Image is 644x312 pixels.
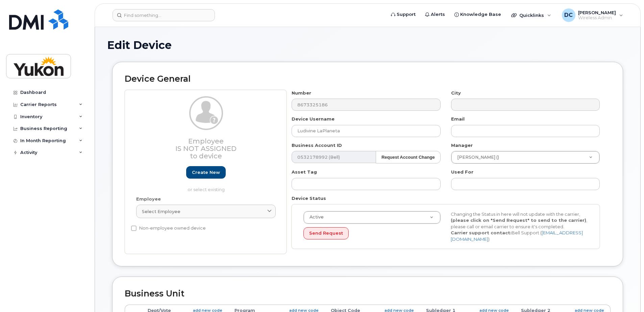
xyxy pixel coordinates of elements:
p: or select existing [136,186,276,193]
label: Manager [451,142,473,149]
a: Active [304,211,440,224]
span: to device [190,152,222,160]
a: Select employee [136,205,276,218]
label: Device Status [292,195,326,202]
a: [EMAIL_ADDRESS][DOMAIN_NAME] [451,230,583,242]
a: Create new [186,166,226,179]
label: City [451,90,461,96]
span: [PERSON_NAME] () [453,154,499,160]
span: Select employee [142,208,180,215]
label: Device Username [292,116,335,122]
label: Business Account ID [292,142,342,149]
strong: Request Account Change [381,155,435,160]
span: Is not assigned [175,145,237,153]
label: Non-employee owned device [131,224,206,232]
div: Changing the Status in here will not update with the carrier, , please call or email carrier to e... [446,211,593,242]
h2: Business Unit [125,289,611,298]
label: Employee [136,196,161,202]
h3: Employee [136,137,276,160]
a: [PERSON_NAME] () [451,151,599,163]
label: Number [292,90,311,96]
h2: Device General [125,74,611,84]
button: Request Account Change [376,151,441,163]
label: Asset Tag [292,169,317,175]
button: Send Request [303,227,349,240]
label: Used For [451,169,473,175]
span: Active [305,214,324,220]
label: Email [451,116,465,122]
input: Non-employee owned device [131,226,137,231]
strong: (please click on "Send Request" to send to the carrier) [451,217,586,223]
strong: Carrier support contact: [451,230,512,235]
h1: Edit Device [107,39,628,51]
